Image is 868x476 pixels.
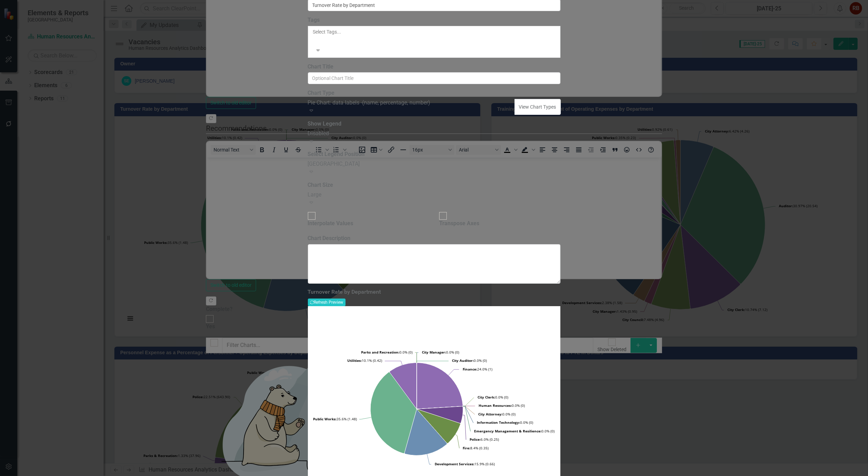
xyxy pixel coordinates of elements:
[361,350,399,355] tspan: Parks and Recreation:
[470,437,499,442] text: 6.0% (0.25)
[422,350,459,355] text: 0.0% (0)
[477,420,533,425] text: 0.0% (0)
[308,235,351,242] label: Chart Description
[313,416,337,421] tspan: Public Works:
[470,437,481,442] tspan: Police:
[478,395,495,400] tspan: City Clerk:
[478,412,516,416] text: 0.0% (0)
[452,358,487,363] text: 0.0% (0)
[417,409,461,443] path: Fire, 0.35.
[308,299,346,306] button: Refresh Preview
[308,16,320,24] label: Tags
[479,403,525,408] text: 0.0% (0)
[347,358,382,363] text: 10.1% (0.42)
[308,120,342,128] label: Show Legend
[478,412,502,416] tspan: City Attorney:
[435,461,495,466] text: 15.9% (0.66)
[422,350,446,355] tspan: City Manager:
[308,220,353,228] div: Interpolate Values
[416,363,463,409] path: Finance, 1.
[463,367,477,372] tspan: Finance:
[308,72,560,84] input: Optional Chart Title
[417,406,463,423] path: Police, 0.25.
[361,350,413,355] text: 0.0% (0)
[308,289,560,295] h3: Turnover Rate by Department
[463,446,489,450] text: 8.4% (0.35)
[308,150,365,158] label: Select Legend Position
[474,429,555,433] text: 0.0% (0)
[313,28,555,35] div: Select Tags...
[308,191,560,199] div: Large
[478,395,508,400] text: 0.0% (0)
[463,446,470,450] tspan: Fire:
[439,220,479,228] div: Transpose Axes
[463,367,492,372] text: 24.0% (1)
[308,181,333,189] label: Chart Size
[308,99,515,107] div: Pie Chart: data labels -(name, percentage, number)
[308,63,334,71] label: Chart Title
[435,461,474,466] tspan: Development Services:
[479,403,512,408] tspan: Human Resources:
[404,409,447,456] path: Development Services, 0.66.
[308,130,560,138] div: Disabled
[477,420,520,425] tspan: Information Technology:
[347,358,362,363] tspan: Utilities:
[308,89,335,97] label: Chart Type
[389,363,416,409] path: Utilities, 0.42.
[313,416,357,421] text: 35.6% (1.48)
[370,372,417,454] path: Public Works, 1.48.
[452,358,474,363] tspan: City Auditor:
[474,429,541,433] tspan: Emergency Management & Resilience:
[515,99,561,115] button: View Chart Types
[308,160,560,168] div: [GEOGRAPHIC_DATA]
